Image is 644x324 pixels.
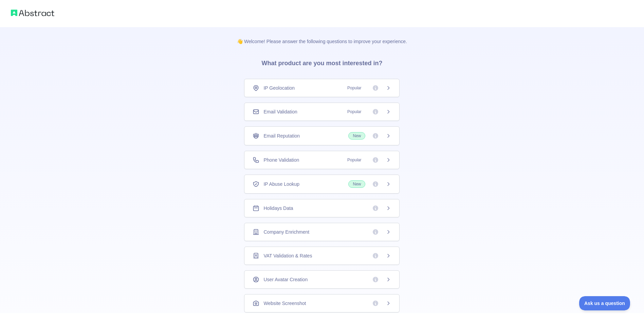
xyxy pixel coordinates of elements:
[263,276,308,283] span: User Avatar Creation
[343,108,365,115] span: Popular
[263,181,299,187] span: IP Abuse Lookup
[263,85,295,91] span: IP Geolocation
[348,180,365,188] span: New
[263,252,312,259] span: VAT Validation & Rates
[263,300,306,307] span: Website Screenshot
[263,229,309,235] span: Company Enrichment
[579,296,630,310] iframe: Toggle Customer Support
[11,8,54,18] img: Abstract logo
[343,85,365,91] span: Popular
[263,132,300,139] span: Email Reputation
[263,205,293,212] span: Holidays Data
[226,27,418,45] p: 👋 Welcome! Please answer the following questions to improve your experience.
[348,132,365,140] span: New
[251,45,393,79] h3: What product are you most interested in?
[263,157,299,163] span: Phone Validation
[343,157,365,163] span: Popular
[263,108,297,115] span: Email Validation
